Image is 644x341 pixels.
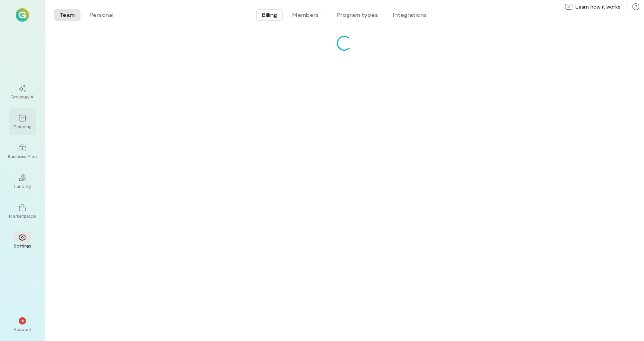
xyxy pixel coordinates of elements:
[9,79,36,105] a: Growegy AI
[13,326,32,332] div: Account
[54,9,80,21] button: Team
[9,311,36,338] div: *Account
[13,123,31,129] div: Planning
[9,168,36,195] a: Funding
[9,228,36,255] a: Settings
[14,183,31,189] div: Funding
[14,243,31,249] div: Settings
[9,108,36,135] a: Planning
[262,11,277,19] span: Billing
[9,213,36,219] div: Marketplace
[331,9,384,21] button: Program types
[387,9,433,21] button: Integrations
[9,198,36,225] a: Marketplace
[286,9,328,21] button: Members ·
[292,11,322,19] div: Members ·
[256,9,283,21] button: Billing
[8,153,37,159] div: Business Plan
[83,9,119,21] button: Personal
[575,3,621,10] span: Learn how it works
[9,138,36,165] a: Business Plan
[10,94,35,100] div: Growegy AI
